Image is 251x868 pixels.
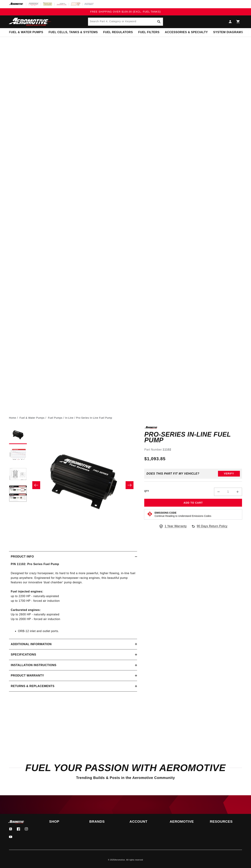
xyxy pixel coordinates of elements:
[170,820,202,823] summary: Aeromotive
[11,663,56,668] h2: Installation Instructions
[115,859,125,861] a: Aeromotive
[154,511,176,514] strong: Emissions Code
[9,426,137,544] media-gallery: Gallery Viewer
[32,481,40,489] button: Slide left
[126,859,143,861] small: All rights reserved
[155,18,163,26] button: Search Part #, Category or Keyword
[163,448,171,451] strong: 11102
[154,514,211,518] p: Continue Reading to Understand Emissions Codes
[144,447,242,452] div: Part Number:
[144,490,149,493] label: QTY
[11,673,44,678] h2: Product warranty
[9,416,242,420] nav: breadcrumbs
[213,30,243,34] span: System Diagrams
[9,485,27,503] button: Load image 4 in gallery view
[165,30,208,34] span: Accessories & Specialty
[76,776,175,780] span: Trending Builds & Posts in the Aeromotive Community
[11,684,54,688] h2: Returns & replacements
[9,670,137,681] summary: Product warranty
[11,554,34,559] h2: Product Info
[9,446,27,464] button: Load image 2 in gallery view
[9,681,137,691] summary: Returns & replacements
[154,511,211,518] button: Emissions CodeContinue Reading to Understand Emissions Codes
[144,499,242,507] button: Add to Cart
[89,820,121,823] summary: Brands
[159,524,187,529] a: 1 Year Warranty
[144,432,242,443] h1: Pro-Series In-Line Fuel Pump
[100,28,135,37] summary: Fuel Regulators
[90,10,161,13] span: FREE SHIPPING OVER $109.00 (EXCL. FUEL TANKS)
[197,524,227,532] span: 90 Days Return Policy
[49,820,81,823] summary: Shop
[146,472,199,475] div: Does This part fit My vehicle?
[210,820,242,823] summary: Resources
[46,28,100,37] summary: Fuel Cells, Tanks & Systems
[218,471,240,477] button: Verify
[138,30,159,34] span: Fuel Filters
[11,590,43,593] strong: Fuel injected engines:
[11,562,135,626] p: Designed for crazy horsepower, its hard to find a more powerful, higher flowing, in-line fuel pum...
[144,456,165,462] span: $1,093.85
[6,28,46,37] summary: Fuel & Water Pumps
[88,18,163,26] input: Search Part #, Category or Keyword
[9,466,27,484] button: Load image 3 in gallery view
[191,524,227,532] a: 90 Days Return Policy
[8,18,53,26] img: Aeromotive
[135,28,162,37] summary: Fuel Filters
[9,30,43,34] span: Fuel & Water Pumps
[49,30,98,34] span: Fuel Cells, Tanks & Systems
[11,608,41,611] strong: Carbureted engines:
[11,642,52,647] h2: Additional information
[9,649,137,660] summary: Specifications
[9,639,137,649] summary: Additional information
[20,416,44,420] a: Fuel & Water Pumps
[48,416,62,420] a: Fuel Pumps
[130,820,162,823] summary: Account
[9,426,27,444] button: Load image 1 in gallery view
[8,820,26,824] img: Aeromotive
[108,859,126,861] small: © 2025 .
[9,660,137,670] summary: Installation Instructions
[162,28,210,37] summary: Accessories & Specialty
[9,764,242,772] h2: Fuel Your Passion with Aeromotive
[126,481,133,489] button: Slide right
[165,524,187,529] span: 1 Year Warranty
[76,416,112,420] li: Pro-Series In-Line Fuel Pump
[147,511,153,517] img: Emissions code
[11,563,59,566] strong: P/N 11102: Pro Series Fuel Pump
[18,629,135,633] li: ORB-12 inlet and outlet ports.
[210,28,246,37] summary: System Diagrams
[65,416,76,420] li: In-Line
[9,416,16,420] a: Home
[103,30,133,34] span: Fuel Regulators
[9,551,137,562] summary: Product Info
[11,652,36,657] h2: Specifications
